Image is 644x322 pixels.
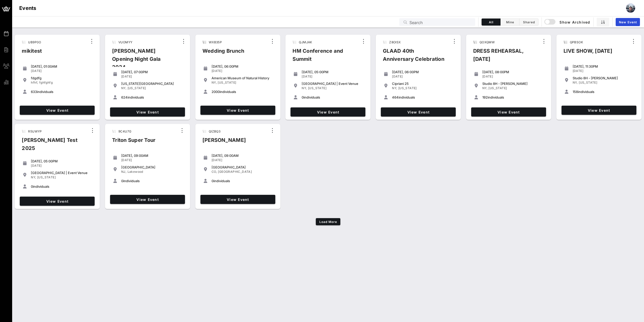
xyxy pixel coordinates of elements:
[212,170,217,174] span: CO,
[482,95,488,99] span: 192
[20,106,95,115] a: View Event
[392,95,454,99] div: individuals
[31,81,38,84] span: hfhf,
[200,195,275,204] a: View Event
[112,110,183,114] span: View Event
[564,108,634,112] span: View Event
[619,20,637,24] span: New Event
[579,81,597,84] span: [US_STATE]
[302,82,363,86] div: [GEOGRAPHIC_DATA] | Event Venue
[482,86,488,90] span: NY,
[523,20,535,24] span: Shared
[22,199,93,203] span: View Event
[218,170,252,174] span: [GEOGRAPHIC_DATA]
[121,95,183,99] div: individuals
[389,40,401,44] span: Z8OISX
[20,197,95,206] a: View Event
[212,76,273,80] div: American Museum of Natural History
[28,40,41,44] span: UB9P0O
[302,86,307,90] span: NY,
[121,165,183,169] div: [GEOGRAPHIC_DATA]
[392,86,397,90] span: NY,
[31,184,93,188] div: individuals
[121,70,183,74] div: [DATE], 07:00PM
[31,164,93,168] div: [DATE]
[520,18,538,26] button: Shared
[31,90,93,94] div: individuals
[31,159,93,163] div: [DATE], 05:00PM
[31,90,37,94] span: 633
[573,90,634,94] div: individuals
[39,81,53,84] span: fghfghfg
[18,136,88,156] div: [PERSON_NAME] Test 2025
[302,70,363,74] div: [DATE], 05:00PM
[545,19,590,25] span: Show Archived
[212,81,217,84] span: NY,
[112,197,183,202] span: View Event
[383,110,454,114] span: View Event
[212,69,273,73] div: [DATE]
[31,184,33,188] span: 0
[118,129,131,133] span: 9C4U7G
[31,171,93,175] div: [GEOGRAPHIC_DATA] | Event Venue
[209,40,222,44] span: WXB35P
[121,179,123,183] span: 0
[121,86,127,90] span: NY,
[198,136,250,148] div: [PERSON_NAME]
[121,74,183,79] div: [DATE]
[212,90,220,94] span: 2000
[28,129,42,133] span: R5UWYP
[121,158,183,162] div: [DATE]
[562,106,636,115] a: View Event
[121,82,183,86] div: [US_STATE][GEOGRAPHIC_DATA]
[473,110,544,114] span: View Event
[212,158,273,162] div: [DATE]
[381,107,456,117] a: View Event
[121,179,183,183] div: individuals
[212,90,273,94] div: individuals
[108,136,159,148] div: Triton Super Tour
[488,86,507,90] span: [US_STATE]
[570,40,583,44] span: QPBSOK
[212,179,214,183] span: 0
[545,17,590,27] button: Show Archived
[108,47,179,75] div: [PERSON_NAME] Opening Night Gala 2024
[110,107,185,117] a: View Event
[316,218,340,225] button: Load More
[482,95,544,99] div: individuals
[573,69,634,73] div: [DATE]
[198,47,248,59] div: Wedding Brunch
[31,76,93,80] div: fdgdfg
[302,74,363,79] div: [DATE]
[212,64,273,68] div: [DATE], 06:00PM
[398,86,417,90] span: [US_STATE]
[202,197,273,202] span: View Event
[392,74,454,79] div: [DATE]
[121,154,183,158] div: [DATE], 09:00AM
[319,220,337,224] span: Load More
[200,106,275,115] a: View Event
[22,108,93,112] span: View Event
[573,64,634,68] div: [DATE], 11:30PM
[302,95,304,99] span: 0
[573,90,578,94] span: 158
[299,40,312,44] span: QJMJAK
[19,4,36,12] h1: Events
[482,82,544,86] div: Studio 8H - [PERSON_NAME]
[18,47,46,59] div: mikitest
[482,18,501,26] button: All
[288,47,359,67] div: HM Conference and Summit
[469,47,540,67] div: DRESS REHEARSAL, [DATE]
[482,70,544,74] div: [DATE], 08:00PM
[573,76,634,80] div: Studio 8H - [PERSON_NAME]
[121,170,127,174] span: NJ,
[110,195,185,204] a: View Event
[31,69,93,73] div: [DATE]
[212,179,273,183] div: individuals
[392,82,454,86] div: Cipriani 25
[31,64,93,68] div: [DATE], 01:00AM
[212,165,273,169] div: [GEOGRAPHIC_DATA]
[379,47,450,67] div: GLAAD 40th Anniversary Celebration
[471,107,546,117] a: View Event
[128,86,146,90] span: [US_STATE]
